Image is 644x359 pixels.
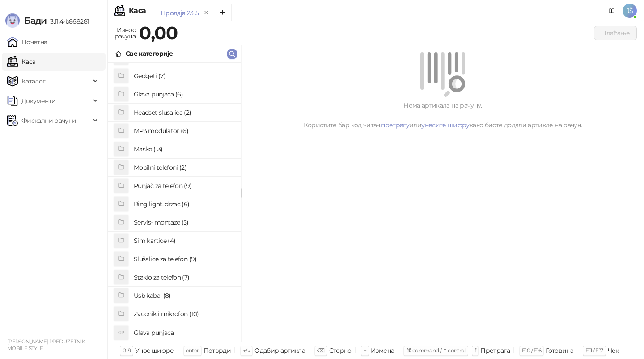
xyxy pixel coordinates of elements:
div: Продаја 2315 [161,8,199,18]
small: [PERSON_NAME] PREDUZETNIK MOBILE STYLE [7,338,85,351]
div: Износ рачуна [113,24,137,42]
img: Logo [5,13,20,28]
span: Каталог [21,72,46,90]
div: Нема артикала на рачуну. Користите бар код читач, или како бисте додали артикле на рачун. [252,100,633,130]
h4: Staklo za telefon (7) [134,270,234,284]
h4: Usb kabal (8) [134,288,234,303]
div: Каса [129,7,146,14]
span: ↑/↓ [243,347,250,354]
h4: Gedgeti (7) [134,69,234,83]
span: Документи [21,92,55,110]
h4: Mobilni telefoni (2) [134,160,234,175]
h4: Headset slusalica (2) [134,105,234,120]
h4: Servis- montaze (5) [134,215,234,230]
a: Каса [7,53,35,71]
h4: Maske (13) [134,142,234,156]
div: grid [108,63,241,342]
h4: Zvucnik i mikrofon (10) [134,307,234,321]
a: Документација [605,4,619,18]
span: 0-9 [123,347,131,354]
div: Чек [608,345,619,356]
span: F11 / F17 [585,347,603,354]
h4: MP3 modulator (6) [134,124,234,138]
div: Одабир артикла [254,345,305,356]
span: f [475,347,476,354]
strong: 0,00 [139,22,178,44]
h4: Punjač za telefon (9) [134,179,234,193]
a: претрагу [381,121,409,129]
div: Претрага [480,345,510,356]
h4: Slušalice za telefon (9) [134,252,234,266]
span: 3.11.4-b868281 [47,17,89,25]
span: JŠ [623,4,637,18]
span: F10 / F16 [522,347,541,354]
span: ⌘ command / ⌃ control [406,347,466,354]
span: enter [186,347,199,354]
div: Потврди [203,345,231,356]
h4: Ring light, drzac (6) [134,197,234,211]
h4: Sim kartice (4) [134,234,234,248]
h4: Glava punjača (6) [134,87,234,101]
div: Измена [371,345,394,356]
button: Плаћање [594,26,637,40]
div: Сторно [329,345,352,356]
span: ⌫ [317,347,324,354]
span: Бади [24,15,47,26]
div: Унос шифре [135,345,174,356]
span: + [364,347,366,354]
div: Готовина [546,345,573,356]
button: Add tab [214,4,232,21]
button: remove [200,9,212,17]
a: Почетна [7,33,47,51]
div: Све категорије [126,49,173,58]
span: Фискални рачуни [21,112,76,129]
a: унесите шифру [421,121,470,129]
div: GP [114,326,128,340]
h4: Glava punjaca [134,326,234,340]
